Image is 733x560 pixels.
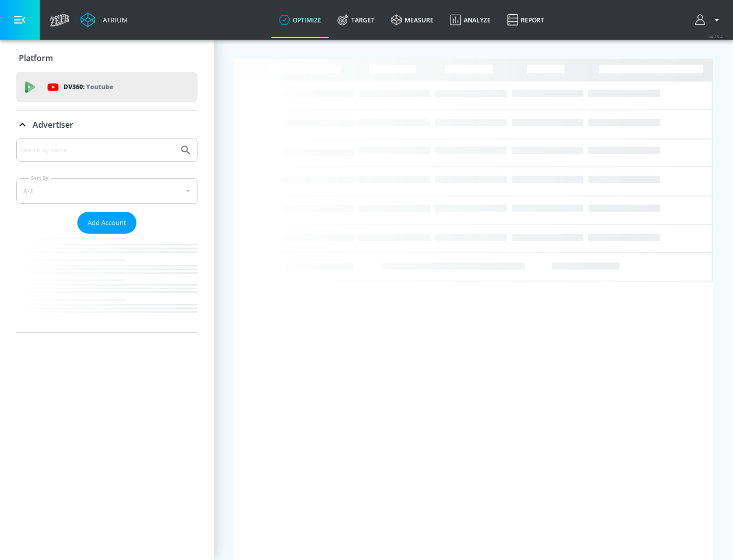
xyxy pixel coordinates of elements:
div: Advertiser [16,138,198,332]
div: A-Z [16,178,198,204]
nav: list of Advertiser [16,234,198,332]
p: Advertiser [33,119,73,130]
p: DV360: [64,81,113,93]
a: Target [329,2,383,38]
a: optimize [271,2,329,38]
p: Youtube [86,81,113,92]
label: Sort By [29,175,51,181]
input: Search by name [20,144,175,157]
p: Platform [19,52,53,64]
div: Platform [16,44,198,72]
a: measure [383,2,442,38]
a: Analyze [442,2,499,38]
div: DV360: Youtube [16,72,198,102]
a: Atrium [80,12,128,27]
span: Add Account [88,217,126,229]
div: Advertiser [16,110,198,139]
div: Atrium [99,15,128,24]
button: Add Account [77,212,136,234]
span: v 4.25.4 [709,34,723,39]
a: Report [499,2,552,38]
